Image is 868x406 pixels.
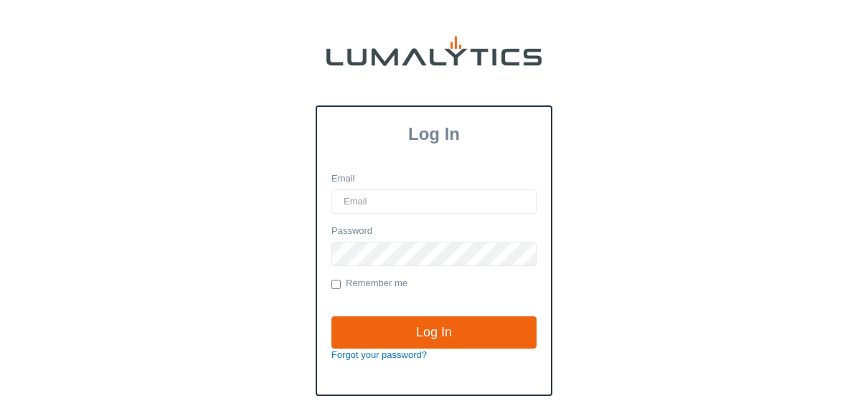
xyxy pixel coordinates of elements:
img: lumalytics-black-e9b537c871f77d9ce8d3a6940f85695cd68c596e3f819dc492052d1098752254.png [326,36,542,66]
h3: Log In [317,124,551,144]
label: Email [331,172,355,186]
a: Forgot your password? [331,349,427,360]
input: Log In [331,316,537,349]
input: Email [331,189,537,214]
label: Remember me [331,277,407,291]
label: Password [331,225,372,238]
input: Remember me [331,280,341,289]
